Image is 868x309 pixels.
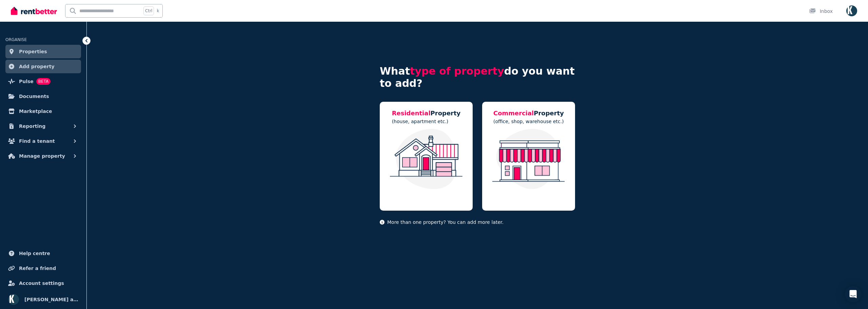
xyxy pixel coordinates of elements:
span: Commercial [493,110,534,117]
a: Refer a friend [5,262,81,275]
span: [PERSON_NAME] as trustee for The Ferdowsian Trust [24,295,78,304]
span: Pulse [19,77,34,85]
img: Commercial Property [489,129,568,189]
span: Ctrl [143,6,154,15]
p: (house, apartment etc.) [392,118,461,125]
span: Manage property [19,152,65,160]
span: BETA [36,78,51,85]
span: Help centre [19,249,50,257]
a: Help centre [5,247,81,260]
span: Properties [19,47,47,56]
img: Omid Ferdowsian as trustee for The Ferdowsian Trust [8,294,19,305]
span: Add property [19,62,55,71]
button: Find a tenant [5,134,81,148]
span: Residential [392,110,431,117]
button: Reporting [5,119,81,133]
a: Add property [5,60,81,73]
span: Find a tenant [19,137,55,145]
img: RentBetter [11,6,57,16]
span: Documents [19,92,49,100]
div: Open Intercom Messenger [845,286,861,302]
span: Refer a friend [19,264,56,272]
p: More than one property? You can add more later. [380,219,575,226]
h5: Property [392,109,461,118]
div: Inbox [809,8,833,15]
a: Documents [5,90,81,103]
span: Marketplace [19,107,52,115]
p: (office, shop, warehouse etc.) [493,118,564,125]
a: Account settings [5,276,81,290]
img: Omid Ferdowsian as trustee for The Ferdowsian Trust [846,5,857,16]
h5: Property [493,109,564,118]
span: Account settings [19,279,64,287]
span: ORGANISE [5,37,27,42]
img: Residential Property [387,129,466,189]
a: Properties [5,45,81,58]
a: PulseBETA [5,75,81,88]
a: Marketplace [5,104,81,118]
span: k [157,8,159,14]
button: Manage property [5,149,81,163]
h4: What do you want to add? [380,65,575,90]
span: type of property [410,65,504,77]
span: Reporting [19,122,45,130]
